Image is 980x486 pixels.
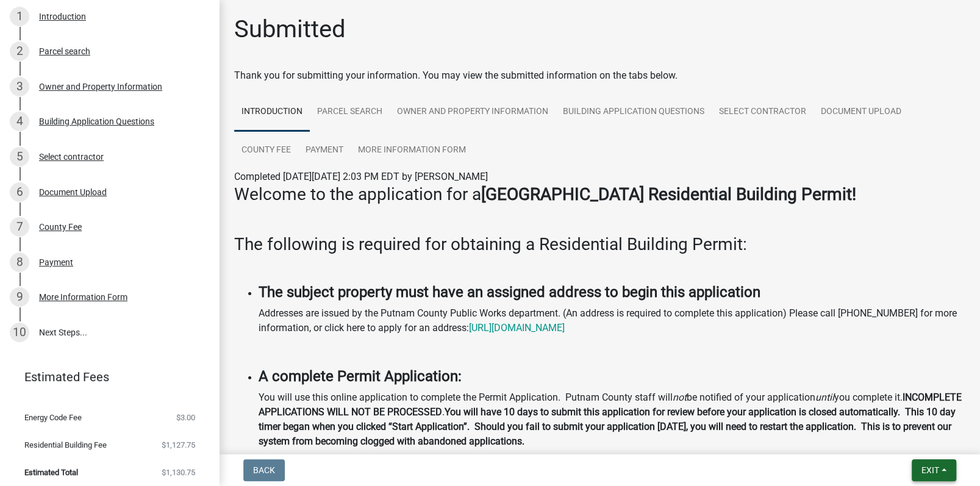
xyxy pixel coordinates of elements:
[162,468,195,476] span: $1,130.75
[310,93,390,132] a: Parcel search
[10,365,200,389] a: Estimated Fees
[10,217,29,237] div: 7
[815,391,834,403] i: until
[351,131,473,170] a: More Information Form
[10,323,29,342] div: 10
[234,15,346,44] h1: Submitted
[10,182,29,202] div: 6
[259,406,956,447] strong: You will have 10 days to submit this application for review before your application is closed aut...
[259,391,962,418] strong: INCOMPLETE APPLICATIONS WILL NOT BE PROCESSED
[673,391,687,403] i: not
[253,465,275,475] span: Back
[39,82,162,91] div: Owner and Property Information
[39,188,107,196] div: Document Upload
[10,252,29,272] div: 8
[39,117,154,126] div: Building Application Questions
[10,112,29,131] div: 4
[469,322,565,334] a: [URL][DOMAIN_NAME]
[39,12,86,21] div: Introduction
[10,41,29,61] div: 2
[234,234,965,255] h3: The following is required for obtaining a Residential Building Permit:
[234,171,488,182] span: Completed [DATE][DATE] 2:03 PM EDT by [PERSON_NAME]
[912,459,956,481] button: Exit
[10,77,29,96] div: 3
[921,465,939,475] span: Exit
[162,441,195,449] span: $1,127.75
[10,147,29,166] div: 5
[712,93,814,132] a: Select contractor
[24,468,78,476] span: Estimated Total
[259,390,965,449] p: You will use this online application to complete the Permit Application. Putnam County staff will...
[390,93,556,132] a: Owner and Property Information
[10,7,29,26] div: 1
[39,223,82,231] div: County Fee
[259,284,760,301] strong: The subject property must have an assigned address to begin this application
[234,68,965,83] div: Thank you for submitting your information. You may view the submitted information on the tabs below.
[234,93,310,132] a: Introduction
[39,47,90,55] div: Parcel search
[39,293,127,301] div: More Information Form
[10,287,29,307] div: 9
[234,184,965,205] h3: Welcome to the application for a
[814,93,909,132] a: Document Upload
[556,93,712,132] a: Building Application Questions
[259,368,462,385] strong: A complete Permit Application:
[39,152,104,161] div: Select contractor
[298,131,351,170] a: Payment
[39,258,73,266] div: Payment
[24,413,82,421] span: Energy Code Fee
[243,459,285,481] button: Back
[24,441,107,449] span: Residential Building Fee
[481,184,856,204] strong: [GEOGRAPHIC_DATA] Residential Building Permit!
[259,306,965,335] p: Addresses are issued by the Putnam County Public Works department. (An address is required to com...
[234,131,298,170] a: County Fee
[176,413,195,421] span: $3.00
